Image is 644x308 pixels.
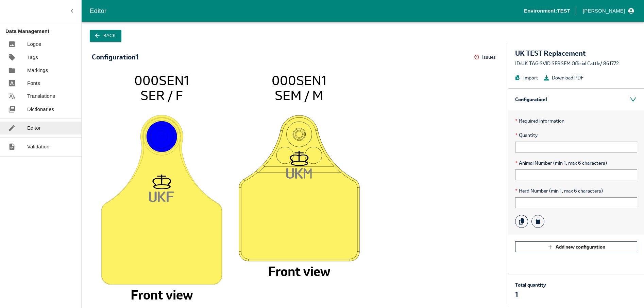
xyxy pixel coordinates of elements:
tspan: F [167,192,174,202]
p: Total quantity [515,281,546,289]
p: Tags [27,54,38,61]
button: Import [515,74,538,81]
p: Markings [27,67,48,74]
p: Translations [27,92,55,100]
p: Data Management [5,28,81,35]
p: [PERSON_NAME] [583,7,625,15]
span: (min 1, max 6 characters) [553,159,607,167]
tspan: 000SEN1 [272,72,326,89]
div: ID: UK TAG SVID SERSEM Official Cattle / 861772 [515,60,637,67]
button: Add new configuration [515,241,637,252]
button: Back [90,30,121,42]
p: Validation [27,143,50,150]
tspan: 000SEN1 [134,72,189,89]
span: Quantity [515,131,637,139]
p: 1 [515,290,546,300]
p: Dictionaries [27,106,54,113]
tspan: Front view [268,262,330,280]
p: Editor [27,124,41,132]
span: (min 1, max 6 characters) [549,187,603,195]
tspan: UK [149,191,167,202]
tspan: Front view [131,286,193,303]
button: profile [580,5,636,17]
button: Download PDF [544,74,583,81]
p: Fonts [27,79,40,87]
p: Required information [515,117,637,125]
span: Herd Number [515,187,637,195]
div: Editor [90,6,524,16]
tspan: M [304,168,312,179]
tspan: UK [287,168,304,179]
p: Environment: TEST [524,7,570,15]
div: Configuration 1 [508,89,644,110]
button: Issues [474,52,498,62]
tspan: SEM / M [275,87,323,104]
p: Logos [27,40,41,48]
div: Configuration 1 [92,53,138,61]
div: UK TEST Replacement [515,49,637,58]
span: Animal Number [515,159,637,167]
tspan: SER / F [140,87,183,104]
